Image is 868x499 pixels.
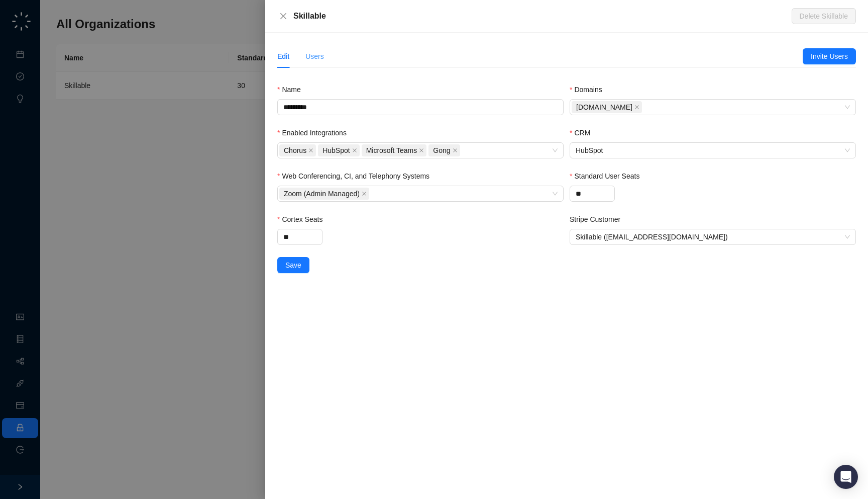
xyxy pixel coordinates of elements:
[428,144,460,156] span: Gong
[371,190,373,198] input: Web Conferencing, CI, and Telephony Systems
[570,84,609,95] label: Domains
[792,8,856,24] button: Delete Skillable
[366,145,417,156] span: Microsoft Teams
[277,10,289,22] button: Close
[570,186,614,201] input: Standard User Seats
[811,51,848,62] span: Invite Users
[419,148,424,153] span: close
[803,48,856,64] button: Invite Users
[305,51,324,62] div: Users
[284,188,360,199] span: Zoom (Admin Managed)
[834,465,858,489] div: Open Intercom Messenger
[277,84,308,95] label: Name
[352,148,357,153] span: close
[322,145,350,156] span: HubSpot
[308,148,313,153] span: close
[362,144,427,156] span: Microsoft Teams
[277,214,330,225] label: Cortex Seats
[279,12,287,20] span: close
[572,101,642,113] span: skillable.com
[277,99,564,115] input: Name
[277,257,309,273] button: Save
[634,105,639,110] span: close
[644,104,646,111] input: Domains
[362,191,367,196] span: close
[570,171,646,182] label: Standard User Seats
[277,171,437,182] label: Web Conferencing, CI, and Telephony Systems
[453,148,458,153] span: close
[433,145,450,156] span: Gong
[277,127,354,138] label: Enabled Integrations
[570,127,597,138] label: CRM
[576,229,850,244] span: Skillable (accountspayable@skillable.com)
[279,188,369,200] span: Zoom (Admin Managed)
[278,229,322,244] input: Cortex Seats
[285,260,301,271] span: Save
[277,51,289,62] div: Edit
[462,147,464,154] input: Enabled Integrations
[570,214,627,225] label: Stripe Customer
[318,144,359,156] span: HubSpot
[284,145,306,156] span: Chorus
[279,144,316,156] span: Chorus
[293,10,792,22] div: Skillable
[576,102,632,113] span: [DOMAIN_NAME]
[576,143,850,158] span: HubSpot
